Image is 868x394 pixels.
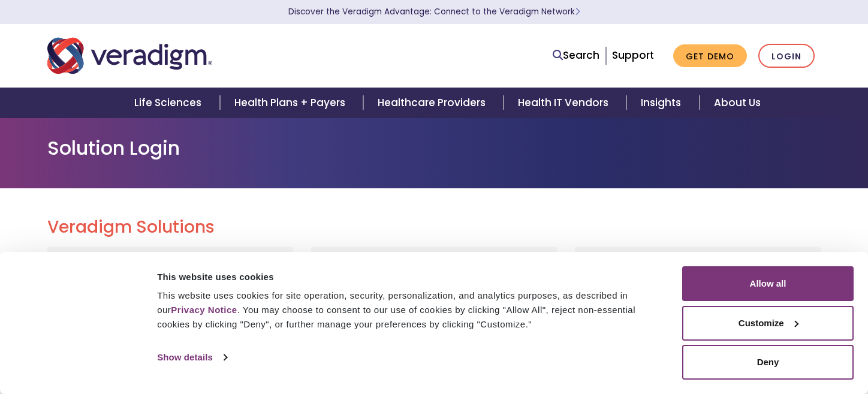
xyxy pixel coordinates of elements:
[575,6,580,17] span: Learn More
[363,88,504,118] a: Healthcare Providers
[673,44,747,68] a: Get Demo
[220,88,363,118] a: Health Plans + Payers
[47,137,821,160] h1: Solution Login
[553,47,599,64] a: Search
[682,345,854,380] button: Deny
[47,217,821,237] h2: Veradigm Solutions
[157,270,668,284] div: This website uses cookies
[626,88,699,118] a: Insights
[157,348,227,366] a: Show details
[700,88,775,118] a: About Us
[171,305,237,315] a: Privacy Notice
[612,48,654,62] a: Support
[120,88,219,118] a: Life Sciences
[157,288,668,332] div: This website uses cookies for site operation, security, personalization, and analytics purposes, ...
[758,44,815,68] a: Login
[682,306,854,341] button: Customize
[47,36,212,76] img: Veradigm logo
[288,6,580,17] a: Discover the Veradigm Advantage: Connect to the Veradigm NetworkLearn More
[504,88,626,118] a: Health IT Vendors
[682,266,854,301] button: Allow all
